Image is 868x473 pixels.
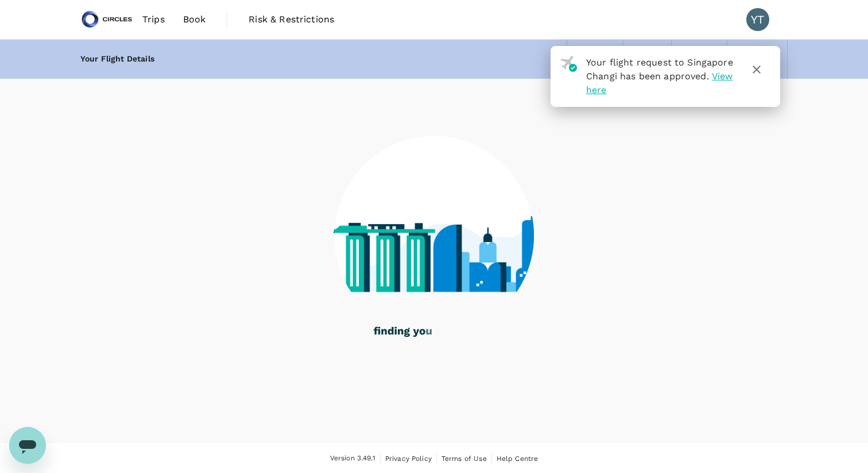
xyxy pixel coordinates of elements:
span: Version 3.49.1 [330,453,375,464]
span: Trips [142,13,165,26]
span: Your flight request to Singapore Changi has been approved. [586,57,733,82]
span: Risk & Restrictions [249,13,334,26]
img: flight-approved [560,56,577,72]
span: Privacy Policy [385,455,432,463]
a: Privacy Policy [385,452,432,465]
g: finding your flights [374,327,473,337]
iframe: Button to launch messaging window [9,427,46,464]
span: Terms of Use [441,455,487,463]
span: Book [183,13,206,26]
a: Help Centre [497,452,538,465]
div: Your Flight Details [80,53,154,66]
div: YT [746,8,769,31]
img: Circles [80,7,133,32]
a: Terms of Use [441,452,487,465]
span: Help Centre [497,455,538,463]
